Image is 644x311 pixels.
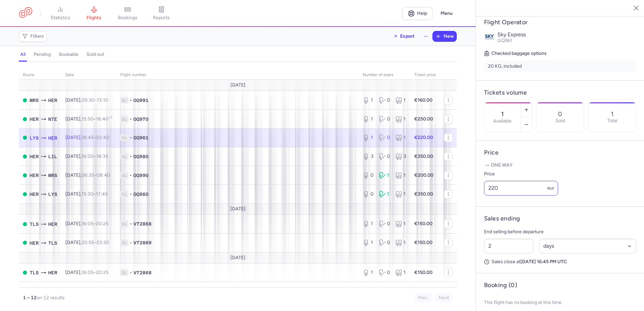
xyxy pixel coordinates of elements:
[400,34,415,39] span: Export
[363,220,374,227] div: 1
[65,191,108,197] span: [DATE],
[111,6,144,21] a: bookings
[395,191,406,198] div: 1
[82,240,94,245] time: 20:55
[133,97,149,104] span: GQ991
[48,239,57,247] span: TLS
[82,116,93,122] time: 15:50
[96,191,108,197] time: 17:45
[118,15,137,21] span: bookings
[82,191,108,197] span: –
[82,270,93,275] time: 16:05
[363,134,374,141] div: 1
[82,172,110,178] span: –
[484,181,558,196] input: ---
[120,239,128,246] span: 1L
[363,97,374,104] div: 1
[87,51,104,58] h4: sold out
[379,134,390,141] div: 0
[414,116,433,122] strong: €250.00
[395,172,406,179] div: 1
[484,19,636,26] h4: Flight Operator
[82,270,108,275] span: –
[497,38,512,43] span: GQ961
[363,153,374,160] div: 3
[363,172,374,179] div: 0
[82,116,112,122] span: –
[48,134,57,142] span: HER
[395,153,406,160] div: 3
[130,191,132,198] span: •
[133,153,149,160] span: GQ980
[379,239,390,246] div: 0
[130,116,132,123] span: •
[435,293,453,303] button: Next
[97,240,109,245] time: 23:30
[133,191,149,198] span: GQ960
[133,269,152,276] span: V72868
[65,97,108,103] span: [DATE],
[120,172,128,179] span: 1L
[363,269,374,276] div: 1
[48,191,57,198] span: LYS
[82,153,108,159] span: –
[65,172,110,178] span: [DATE],
[414,240,432,245] strong: €150.00
[133,134,149,141] span: GQ961
[82,135,109,140] span: –
[65,116,112,122] span: [DATE],
[30,34,44,39] span: Filters
[153,15,170,21] span: reports
[30,134,39,142] span: LYS
[130,153,132,160] span: •
[414,191,433,197] strong: €350.00
[379,97,390,104] div: 0
[97,172,110,178] time: 08:40
[607,118,617,124] p: Total
[414,135,433,140] strong: €220.00
[414,221,432,227] strong: €150.00
[433,31,456,41] button: New
[82,97,108,103] span: –
[130,220,132,227] span: •
[96,270,108,275] time: 20:25
[414,97,432,103] strong: €160.00
[484,162,636,169] p: One way
[484,149,636,157] h4: Price
[389,31,419,42] button: Export
[130,134,132,141] span: •
[77,6,111,21] a: flights
[120,134,128,141] span: 1L
[120,269,128,276] span: 1L
[19,7,32,20] a: CitizenPlane red outlined logo
[230,206,246,212] span: [DATE]
[484,170,558,178] label: Price
[82,221,93,227] time: 16:05
[30,172,39,179] span: HER
[48,172,57,179] span: MRS
[116,70,359,80] th: Flight number
[417,11,427,16] span: Help
[97,97,108,103] time: 13:10
[547,185,554,191] span: eur
[379,116,390,123] div: 0
[130,172,132,179] span: •
[437,7,457,20] button: Menu
[96,116,112,122] time: 18:40
[65,135,109,140] span: [DATE],
[410,70,440,80] th: Ticket price
[20,51,26,58] h4: all
[379,269,390,276] div: 0
[520,259,567,265] strong: [DATE] 16:45 PM UTC
[61,70,116,80] th: date
[30,153,39,160] span: HER
[414,172,433,178] strong: €200.00
[48,220,57,228] span: HER
[87,15,101,21] span: flights
[363,239,374,246] div: 1
[82,221,108,227] span: –
[379,153,390,160] div: 0
[96,221,108,227] time: 20:25
[133,239,152,246] span: V72869
[65,270,108,275] span: [DATE],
